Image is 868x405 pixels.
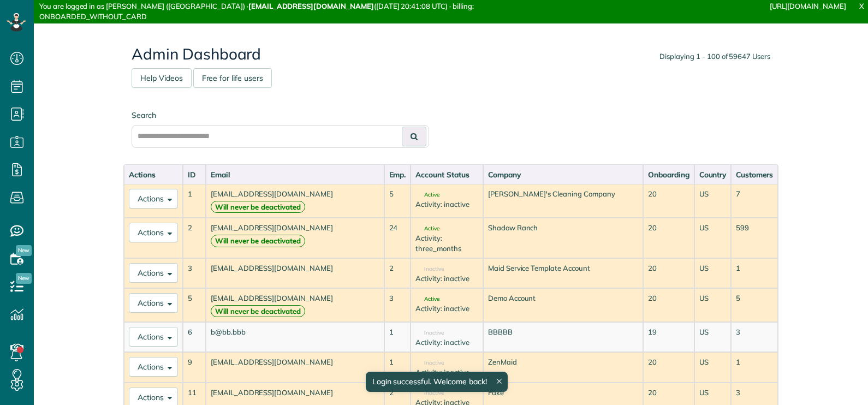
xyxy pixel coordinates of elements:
td: b@bb.bbb [206,322,384,352]
button: Actions [129,189,178,209]
span: New [16,245,32,256]
div: Customers [736,169,773,180]
td: 20 [643,352,694,382]
div: Login successful. Welcome back! [365,372,507,392]
div: Emp. [389,169,406,180]
td: Maid Service Template Account [483,258,643,288]
a: Help Videos [132,68,192,88]
td: US [694,288,732,322]
td: 9 [183,352,206,382]
div: Activity: inactive [415,273,478,284]
td: 5 [731,288,778,322]
h2: Admin Dashboard [132,46,770,63]
td: [EMAIL_ADDRESS][DOMAIN_NAME] [206,288,384,322]
td: 2 [384,258,411,288]
td: 3 [384,288,411,322]
span: Inactive [415,360,444,366]
div: Email [211,169,379,180]
button: Actions [129,263,178,283]
div: Activity: inactive [415,303,478,314]
a: Free for life users [193,68,272,88]
strong: [EMAIL_ADDRESS][DOMAIN_NAME] [248,2,374,10]
div: Country [699,169,727,180]
span: Inactive [415,390,444,396]
td: [EMAIL_ADDRESS][DOMAIN_NAME] [206,258,384,288]
strong: Will never be deactivated [211,201,305,213]
td: 3 [183,258,206,288]
td: 20 [643,288,694,322]
td: 5 [183,288,206,322]
td: 599 [731,218,778,258]
td: US [694,352,732,382]
a: [URL][DOMAIN_NAME] [770,2,846,10]
button: Actions [129,327,178,347]
td: 1 [384,322,411,352]
span: Inactive [415,266,444,272]
span: Inactive [415,330,444,336]
div: Onboarding [648,169,689,180]
div: Displaying 1 - 100 of 59647 Users [659,51,770,62]
td: 1 [384,352,411,382]
span: Active [415,296,439,302]
td: 6 [183,322,206,352]
div: Activity: inactive [415,337,478,348]
span: Active [415,226,439,231]
strong: Will never be deactivated [211,235,305,247]
div: Activity: inactive [415,199,478,210]
td: 5 [384,184,411,218]
td: [EMAIL_ADDRESS][DOMAIN_NAME] [206,218,384,258]
div: Company [488,169,638,180]
button: Actions [129,223,178,242]
label: Search [132,110,429,121]
td: US [694,258,732,288]
td: 19 [643,322,694,352]
span: New [16,273,32,284]
td: 20 [643,258,694,288]
td: 20 [643,218,694,258]
td: 2 [183,218,206,258]
td: BBBBB [483,322,643,352]
div: ID [188,169,201,180]
td: US [694,184,732,218]
span: Active [415,192,439,198]
strong: Will never be deactivated [211,305,305,318]
button: Actions [129,293,178,313]
td: [EMAIL_ADDRESS][DOMAIN_NAME] [206,352,384,382]
div: Account Status [415,169,478,180]
td: ZenMaid [483,352,643,382]
div: Activity: inactive [415,367,478,378]
td: [EMAIL_ADDRESS][DOMAIN_NAME] [206,184,384,218]
td: 3 [731,322,778,352]
td: 1 [183,184,206,218]
button: Actions [129,357,178,377]
td: [PERSON_NAME]'s Cleaning Company [483,184,643,218]
td: 1 [731,258,778,288]
td: 1 [731,352,778,382]
td: Demo Account [483,288,643,322]
div: Actions [129,169,178,180]
td: Shadow Ranch [483,218,643,258]
td: 20 [643,184,694,218]
td: 7 [731,184,778,218]
td: US [694,322,732,352]
td: US [694,218,732,258]
div: Activity: three_months [415,233,478,253]
td: 24 [384,218,411,258]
